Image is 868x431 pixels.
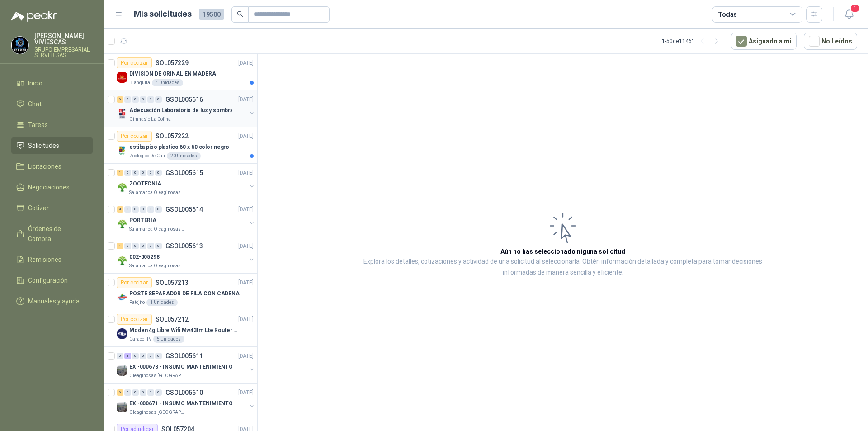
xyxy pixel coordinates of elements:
span: Negociaciones [28,182,70,192]
p: GSOL005610 [165,389,203,396]
div: 0 [124,170,131,176]
p: Gimnasio La Colina [129,116,171,123]
h1: Mis solicitudes [134,8,192,21]
div: 0 [132,96,139,103]
button: 1 [841,6,857,23]
p: POSTE SEPARADOR DE FILA CON CADENA [129,289,240,298]
a: 1 0 0 0 0 0 GSOL005615[DATE] Company LogoZOOTECNIASalamanca Oleaginosas SAS [117,167,255,196]
p: Oleaginosas [GEOGRAPHIC_DATA][PERSON_NAME] [129,409,186,416]
a: Remisiones [11,251,93,268]
div: 0 [147,243,154,249]
div: 0 [155,389,162,396]
p: ZOOTECNIA [129,180,161,188]
a: 1 0 0 0 0 0 GSOL005613[DATE] Company Logo002-005298Salamanca Oleaginosas SAS [117,241,255,270]
h3: Aún no has seleccionado niguna solicitud [500,246,625,256]
p: [DATE] [238,95,254,104]
p: SOL057213 [156,279,189,286]
p: GSOL005615 [165,170,203,176]
div: 4 [117,206,123,213]
div: 0 [140,96,146,103]
div: 0 [155,243,162,249]
p: [DATE] [238,315,254,324]
p: Blanquita [129,79,150,86]
p: [DATE] [238,205,254,214]
span: Licitaciones [28,161,61,171]
div: 1 Unidades [146,299,178,306]
div: 6 [117,96,123,103]
span: Chat [28,99,42,109]
div: 0 [117,353,123,359]
p: SOL057222 [156,133,189,139]
p: GRUPO EMPRESARIAL SERVER SAS [34,47,93,58]
div: Por cotizar [117,57,152,68]
a: Por cotizarSOL057222[DATE] Company Logoestiba piso plastico 60 x 60 color negroZoologico De Cali2... [104,127,257,164]
div: 0 [132,389,139,396]
a: Órdenes de Compra [11,220,93,247]
span: Cotizar [28,203,49,213]
p: SOL057229 [156,60,189,66]
a: 6 0 0 0 0 0 GSOL005616[DATE] Company LogoAdecuación Laboratorio de luz y sombraGimnasio La Colina [117,94,255,123]
a: Tareas [11,116,93,133]
span: Solicitudes [28,141,59,151]
p: GSOL005613 [165,243,203,249]
a: Negociaciones [11,179,93,196]
a: Licitaciones [11,158,93,175]
button: Asignado a mi [731,33,797,50]
span: Inicio [28,78,42,88]
div: 0 [147,353,154,359]
div: 1 [117,243,123,249]
p: [DATE] [238,279,254,287]
p: Adecuación Laboratorio de luz y sombra [129,106,232,115]
p: [DATE] [238,388,254,397]
div: Por cotizar [117,314,152,325]
div: 0 [132,353,139,359]
p: GSOL005616 [165,96,203,103]
a: Manuales y ayuda [11,293,93,310]
img: Company Logo [117,72,127,83]
img: Company Logo [11,37,28,54]
span: 19500 [199,9,224,20]
p: [PERSON_NAME] VIVIESCAS [34,33,93,45]
a: 4 0 0 0 0 0 GSOL005614[DATE] Company LogoPORTERIASalamanca Oleaginosas SAS [117,204,255,233]
div: 1 [117,170,123,176]
div: 0 [140,206,146,213]
img: Logo peakr [11,11,57,22]
a: 0 1 0 0 0 0 GSOL005611[DATE] Company LogoEX -000673 - INSUMO MANTENIMIENTOOleaginosas [GEOGRAPHIC... [117,350,255,379]
span: Remisiones [28,255,61,265]
div: 4 Unidades [152,79,183,86]
div: 0 [147,170,154,176]
a: Configuración [11,272,93,289]
p: Patojito [129,299,145,306]
div: 0 [155,353,162,359]
img: Company Logo [117,109,127,119]
div: 1 - 50 de 11461 [662,34,724,48]
p: [DATE] [238,352,254,360]
p: 002-005298 [129,253,160,261]
div: 0 [155,96,162,103]
p: GSOL005614 [165,206,203,213]
div: 0 [132,206,139,213]
a: Solicitudes [11,137,93,154]
div: 0 [124,96,131,103]
a: Cotizar [11,199,93,217]
a: 6 0 0 0 0 0 GSOL005610[DATE] Company LogoEX -000671 - INSUMO MANTENIMIENTOOleaginosas [GEOGRAPHIC... [117,387,255,416]
span: Manuales y ayuda [28,296,80,306]
a: Chat [11,95,93,113]
img: Company Logo [117,402,127,412]
div: 0 [155,206,162,213]
div: 20 Unidades [167,152,201,160]
div: 0 [147,206,154,213]
p: Salamanca Oleaginosas SAS [129,189,186,196]
img: Company Logo [117,145,127,156]
div: 0 [140,243,146,249]
p: Explora los detalles, cotizaciones y actividad de una solicitud al seleccionarla. Obtén informaci... [348,256,778,278]
div: 0 [124,243,131,249]
div: 0 [132,170,139,176]
div: Todas [718,9,737,19]
span: 1 [850,4,860,13]
img: Company Logo [117,255,127,266]
p: Moden 4g Libre Wifi Mw43tm Lte Router Móvil Internet 5ghz ALCATEL DESBLOQUEADO [129,326,242,335]
div: Por cotizar [117,277,152,288]
div: 6 [117,389,123,396]
div: 0 [147,389,154,396]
